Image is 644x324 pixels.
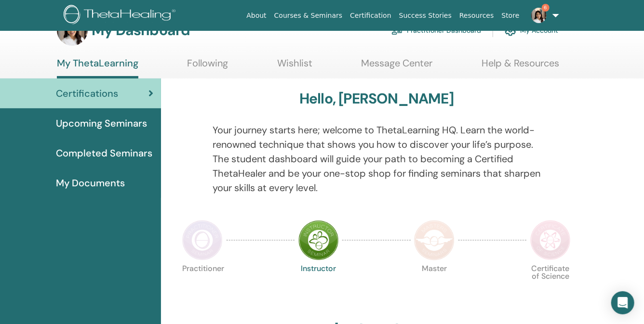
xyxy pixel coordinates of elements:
[188,57,228,76] a: Following
[64,5,179,26] img: logo.png
[395,7,456,25] a: Success Stories
[498,7,523,25] a: Store
[298,265,339,305] p: Instructor
[182,265,223,305] p: Practitioner
[482,57,559,76] a: Help & Resources
[530,220,571,260] img: Certificate of Science
[56,86,118,101] span: Certifications
[182,220,223,260] img: Practitioner
[298,220,339,260] img: Instructor
[56,116,147,130] span: Upcoming Seminars
[531,8,547,23] img: default.jpg
[611,291,634,314] div: Open Intercom Messenger
[456,7,498,25] a: Resources
[277,57,312,76] a: Wishlist
[213,123,540,195] p: Your journey starts here; welcome to ThetaLearning HQ. Learn the world-renowned technique that sh...
[56,146,152,160] span: Completed Seminars
[542,4,550,12] span: 6
[530,265,571,305] p: Certificate of Science
[346,7,395,25] a: Certification
[57,57,138,78] a: My ThetaLearning
[362,57,433,76] a: Message Center
[56,176,125,190] span: My Documents
[270,7,347,25] a: Courses & Seminars
[92,22,190,39] h3: My Dashboard
[242,7,270,25] a: About
[299,90,454,107] h3: Hello, [PERSON_NAME]
[414,220,455,260] img: Master
[414,265,455,305] p: Master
